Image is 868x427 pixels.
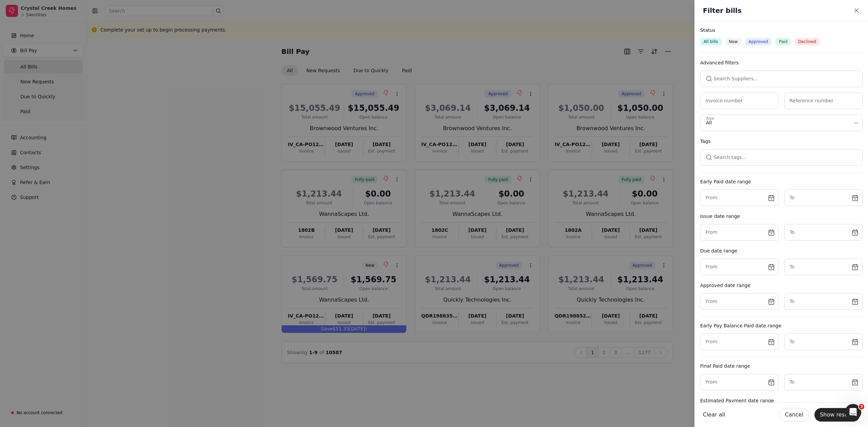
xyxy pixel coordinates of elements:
[700,282,863,289] div: Approved date range
[784,333,863,350] button: To
[706,97,743,104] label: Invoice number
[790,194,795,201] label: To
[700,363,863,370] div: Final Paid date range
[814,408,860,422] button: Show results
[790,379,795,386] label: To
[706,194,717,201] label: From
[784,293,863,310] button: To
[700,374,779,390] button: From
[795,38,820,45] button: Declined
[700,27,863,34] div: Status
[700,224,779,241] button: From
[703,408,725,422] button: Clear all
[700,322,863,329] div: Early Pay Balance Paid date range
[700,38,722,45] button: All bills
[703,5,742,16] h2: Filter bills
[700,138,863,145] div: Tags
[700,213,863,220] div: Issue date range
[790,97,834,104] label: Reference number
[706,263,717,270] label: From
[784,259,863,275] button: To
[706,379,717,386] label: From
[704,39,718,45] span: All bills
[700,189,779,206] button: From
[700,259,779,275] button: From
[790,298,795,305] label: To
[749,39,768,45] span: Approved
[729,39,738,45] span: New
[790,263,795,270] label: To
[790,338,795,345] label: To
[798,39,816,45] span: Declined
[745,38,772,45] button: Approved
[784,374,863,390] button: To
[784,189,863,206] button: To
[700,333,779,350] button: From
[700,293,779,310] button: From
[700,247,863,255] div: Due date range
[859,404,864,409] span: 3
[726,38,741,45] button: New
[845,404,861,420] iframe: Intercom live chat
[784,224,863,241] button: To
[790,229,795,236] label: To
[700,397,863,404] div: Estimated Payment date range
[700,178,863,185] div: Early Paid date range
[706,298,717,305] label: From
[706,338,717,345] label: From
[779,39,787,45] span: Paid
[700,59,863,66] div: Advanced filters
[775,38,791,45] button: Paid
[706,116,714,121] div: Type
[706,229,717,236] label: From
[779,408,809,422] button: Cancel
